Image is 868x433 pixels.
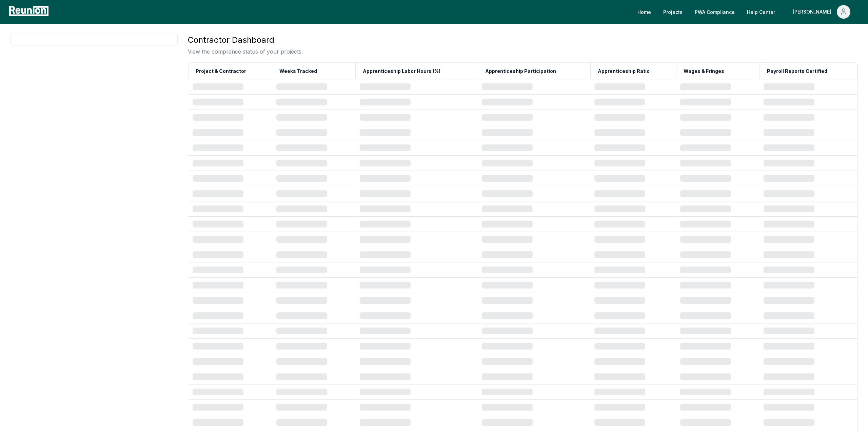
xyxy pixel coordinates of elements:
[361,64,442,78] button: Apprenticeship Labor Hours (%)
[793,5,834,19] div: [PERSON_NAME]
[766,64,829,78] button: Payroll Reports Certified
[689,5,740,19] a: PWA Compliance
[194,64,248,78] button: Project & Contractor
[188,47,303,56] p: View the compliance status of your projects.
[278,64,318,78] button: Weeks Tracked
[742,5,781,19] a: Help Center
[632,5,656,19] a: Home
[596,64,651,78] button: Apprenticeship Ratio
[658,5,688,19] a: Projects
[484,64,557,78] button: Apprenticeship Participation
[787,5,856,19] button: [PERSON_NAME]
[188,34,303,46] h3: Contractor Dashboard
[632,5,861,19] nav: Main
[682,64,726,78] button: Wages & Fringes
